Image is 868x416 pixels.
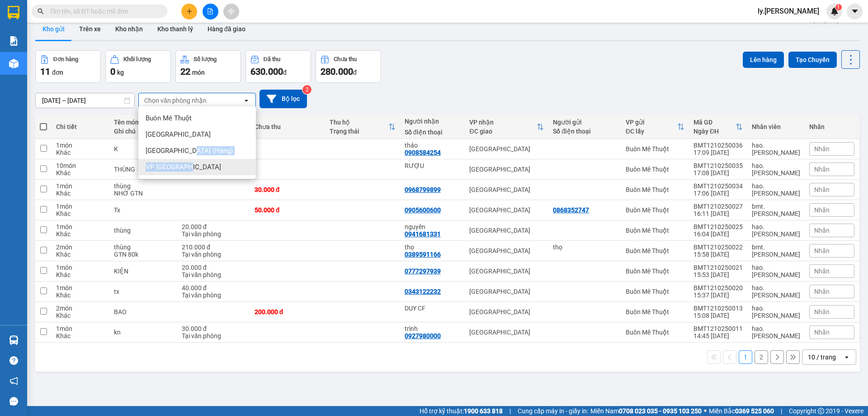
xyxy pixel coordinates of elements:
[9,335,19,345] img: warehouse-icon
[56,325,105,332] div: 1 món
[405,186,441,193] div: 0968799899
[693,251,743,258] div: 15:58 [DATE]
[53,56,78,62] div: Đơn hàng
[693,119,736,126] div: Mã GD
[814,247,830,254] span: Nhãn
[693,142,743,149] div: BMT1210250036
[469,119,537,126] div: VP nhận
[814,268,830,275] span: Nhãn
[626,247,684,254] div: Buôn Mê Thuột
[830,7,839,15] img: icon-new-feature
[264,56,280,62] div: Đã thu
[693,264,743,271] div: BMT1210250021
[405,288,441,295] div: 0343122232
[56,244,105,251] div: 2 món
[626,145,684,153] div: Buôn Mê Thuột
[182,264,245,271] div: 20.000 đ
[750,5,826,17] span: ly.[PERSON_NAME]
[334,56,357,62] div: Chưa thu
[108,18,150,40] button: Kho nhận
[182,284,245,292] div: 40.000 đ
[469,288,544,295] div: [GEOGRAPHIC_DATA]
[146,163,221,172] span: VP [GEOGRAPHIC_DATA]
[114,268,173,275] div: KIỆN
[8,6,19,19] img: logo-vxr
[469,206,544,214] div: [GEOGRAPHIC_DATA]
[114,166,173,173] div: THÙNG
[105,50,171,83] button: Khối lượng0kg
[752,162,800,177] div: hao.thaison
[330,128,388,135] div: Trạng thái
[755,350,768,364] button: 2
[509,406,511,416] span: |
[469,186,544,193] div: [GEOGRAPHIC_DATA]
[743,52,784,68] button: Lên hàng
[56,162,105,169] div: 10 món
[553,206,589,214] div: 0868352747
[405,268,441,275] div: 0777297939
[693,230,743,238] div: 16:04 [DATE]
[302,85,311,94] sup: 2
[9,36,19,46] img: solution-icon
[752,284,800,299] div: hao.thaison
[469,145,544,153] div: [GEOGRAPHIC_DATA]
[626,166,684,173] div: Buôn Mê Thuột
[693,244,743,251] div: BMT1210250022
[619,407,702,415] strong: 0708 023 035 - 0935 103 250
[814,206,830,214] span: Nhãn
[228,8,234,14] span: aim
[56,230,105,238] div: Khác
[255,206,321,214] div: 50.000 đ
[469,308,544,316] div: [GEOGRAPHIC_DATA]
[693,149,743,156] div: 17:09 [DATE]
[814,145,830,153] span: Nhãn
[56,332,105,339] div: Khác
[469,128,537,135] div: ĐC giao
[693,190,743,197] div: 17:06 [DATE]
[693,203,743,210] div: BMT1210250027
[626,308,684,316] div: Buôn Mê Thuột
[56,142,105,149] div: 1 món
[56,264,105,271] div: 1 món
[843,354,850,361] svg: open
[182,244,245,251] div: 210.000 đ
[35,50,101,83] button: Đơn hàng11đơn
[693,162,743,169] div: BMT1210250035
[553,119,617,126] div: Người gửi
[182,271,245,278] div: Tại văn phòng
[181,4,197,19] button: plus
[114,288,173,295] div: tx
[814,227,830,234] span: Nhãn
[835,4,842,10] sup: 1
[283,69,287,76] span: đ
[752,223,800,238] div: hao.thaison
[518,406,588,416] span: Cung cấp máy in - giấy in:
[553,128,617,135] div: Số điện thoại
[50,6,156,16] input: Tìm tên, số ĐT hoặc mã đơn
[52,69,63,76] span: đơn
[469,247,544,254] div: [GEOGRAPHIC_DATA]
[175,50,241,83] button: Số lượng22món
[837,4,840,10] span: 1
[693,312,743,319] div: 15:08 [DATE]
[405,149,441,156] div: 0908584254
[818,408,824,414] span: copyright
[693,210,743,217] div: 16:11 [DATE]
[735,407,774,415] strong: 0369 525 060
[405,325,461,332] div: trình
[186,8,193,14] span: plus
[693,271,743,278] div: 15:53 [DATE]
[56,251,105,258] div: Khác
[114,182,173,190] div: thùng
[114,190,173,197] div: NHỜ GTN
[182,292,245,299] div: Tại văn phòng
[709,406,774,416] span: Miền Bắc
[56,271,105,278] div: Khác
[56,182,105,190] div: 1 món
[259,90,307,108] button: Bộ lọc
[693,223,743,230] div: BMT1210250025
[693,128,736,135] div: Ngày ĐH
[182,332,245,339] div: Tại văn phòng
[9,377,18,385] span: notification
[469,329,544,336] div: [GEOGRAPHIC_DATA]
